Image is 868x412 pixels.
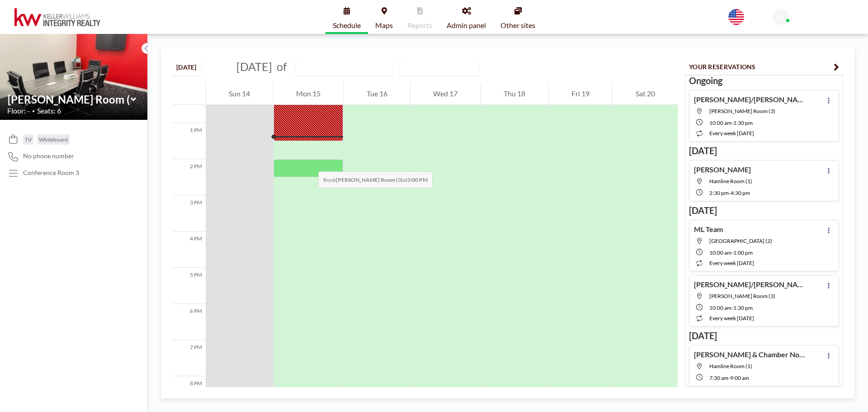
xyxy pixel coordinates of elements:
[793,10,842,18] span: KWIR Front Desk
[172,195,206,232] div: 3 PM
[709,130,754,137] span: every week [DATE]
[731,189,750,196] span: 4:30 PM
[172,304,206,340] div: 6 PM
[32,108,35,114] span: •
[401,59,479,75] div: Search for option
[172,232,206,268] div: 4 PM
[344,82,410,105] div: Tue 16
[733,119,753,126] span: 1:30 PM
[613,82,678,105] div: Sat 20
[14,8,100,26] img: organization-logo
[37,106,61,115] span: Seats: 6
[709,315,754,322] span: every week [DATE]
[793,18,809,25] span: Admin
[689,330,839,341] h3: [DATE]
[694,350,807,359] h4: [PERSON_NAME] & Chamber North
[777,13,785,21] span: KF
[709,119,731,126] span: 10:00 AM
[277,60,287,74] span: of
[689,205,839,216] h3: [DATE]
[500,22,535,29] span: Other sites
[407,22,432,29] span: Reports
[23,152,74,160] span: No phone number
[336,176,403,183] b: [PERSON_NAME] Room (3)
[694,280,807,289] h4: [PERSON_NAME]/[PERSON_NAME]
[709,304,731,311] span: 10:00 AM
[694,225,723,234] h4: ML Team
[39,136,68,143] span: Whiteboard
[694,165,751,174] h4: [PERSON_NAME]
[375,22,393,29] span: Maps
[731,249,733,256] span: -
[333,22,361,29] span: Schedule
[709,108,775,114] span: Snelling Room (3)
[731,119,733,126] span: -
[172,123,206,159] div: 1 PM
[236,60,272,73] span: [DATE]
[8,93,131,106] input: Snelling Room (3)
[709,249,731,256] span: 10:00 AM
[549,82,613,105] div: Fri 19
[689,145,839,156] h3: [DATE]
[733,304,753,311] span: 1:30 PM
[25,136,32,143] span: TV
[689,75,839,86] h3: Ongoing
[731,304,733,311] span: -
[447,22,486,29] span: Admin panel
[23,169,79,177] p: Conference Room 3
[318,171,433,188] span: Book at
[709,260,754,266] span: every week [DATE]
[407,176,428,183] b: 2:00 PM
[410,82,481,105] div: Wed 17
[709,293,775,299] span: Snelling Room (3)
[172,340,206,376] div: 7 PM
[733,249,753,256] span: 1:00 PM
[729,189,731,196] span: -
[172,87,206,123] div: 12 PM
[7,106,30,115] span: Floor: -
[206,82,273,105] div: Sun 14
[274,82,344,105] div: Mon 15
[730,374,749,381] span: 9:00 AM
[709,374,728,381] span: 7:30 AM
[709,237,772,244] span: Lexington Room (2)
[172,268,206,304] div: 5 PM
[709,189,729,196] span: 2:30 PM
[709,363,752,369] span: Hamline Room (1)
[172,59,201,75] button: [DATE]
[297,60,383,75] input: Snelling Room (3)
[685,59,843,75] button: YOUR RESERVATIONS
[709,178,752,185] span: Hamline Room (1)
[454,61,464,73] input: Search for option
[728,374,730,381] span: -
[402,61,453,73] span: WEEKLY VIEW
[694,95,807,104] h4: [PERSON_NAME]/[PERSON_NAME]
[481,82,548,105] div: Thu 18
[172,159,206,195] div: 2 PM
